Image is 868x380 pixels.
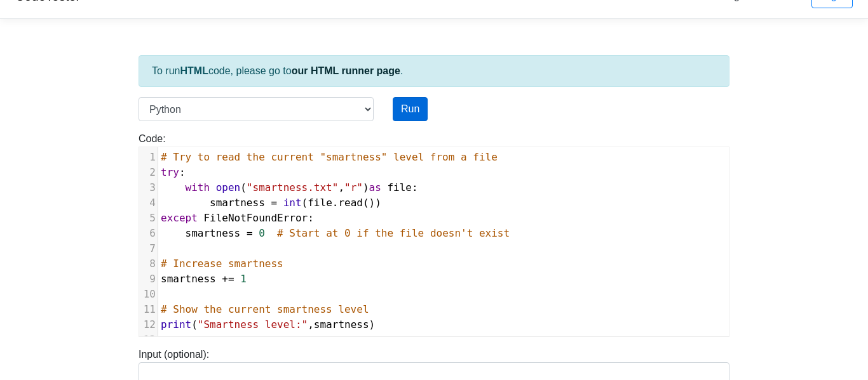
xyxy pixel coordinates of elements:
[240,273,247,285] span: 1
[139,317,158,332] div: 12
[139,195,158,211] div: 4
[344,181,363,193] span: "r"
[369,181,381,193] span: as
[186,227,241,239] span: smartness
[139,211,158,226] div: 5
[308,197,332,209] span: file
[161,166,186,178] span: :
[161,151,498,163] span: # Try to read the current "smartness" level from a file
[139,272,158,287] div: 9
[161,181,418,193] span: ( , ) :
[277,227,510,239] span: # Start at 0 if the file doesn't exist
[292,65,400,76] a: our HTML runner page
[222,273,234,285] span: +=
[139,241,158,256] div: 7
[271,197,277,209] span: =
[247,227,253,239] span: =
[161,166,179,178] span: try
[161,197,381,209] span: ( . ())
[283,197,302,209] span: int
[139,226,158,241] div: 6
[314,318,369,331] span: smartness
[393,97,428,121] button: Run
[139,55,729,87] div: To run code, please go to .
[161,212,314,224] span: :
[387,181,412,193] span: file
[161,273,216,285] span: smartness
[139,302,158,317] div: 11
[139,332,158,348] div: 13
[139,165,158,180] div: 2
[139,180,158,195] div: 3
[161,212,198,224] span: except
[338,197,363,209] span: read
[203,212,308,224] span: FileNotFoundError
[198,318,308,331] span: "Smartness level:"
[247,181,339,193] span: "smartness.txt"
[216,181,241,193] span: open
[139,287,158,302] div: 10
[139,256,158,272] div: 8
[139,150,158,165] div: 1
[161,318,191,331] span: print
[129,131,739,337] div: Code:
[259,227,265,239] span: 0
[210,197,265,209] span: smartness
[161,303,369,315] span: # Show the current smartness level
[180,65,208,76] strong: HTML
[186,181,210,193] span: with
[161,258,283,270] span: # Increase smartness
[161,318,375,331] span: ( , )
